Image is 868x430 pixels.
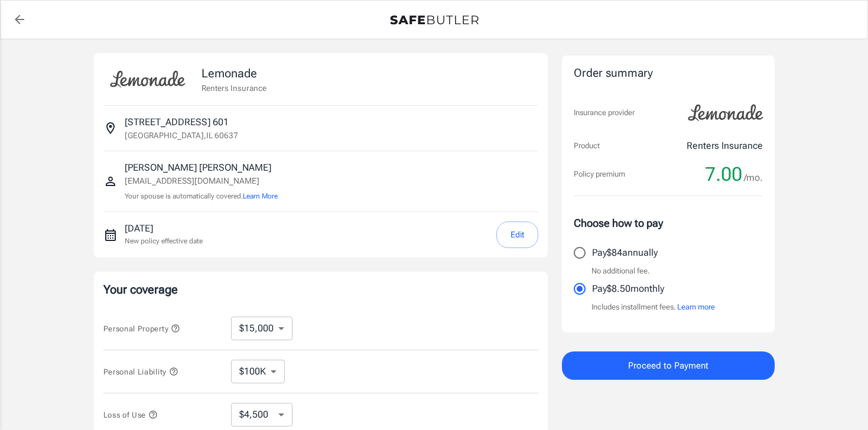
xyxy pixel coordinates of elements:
p: Pay $84 annually [592,246,658,260]
p: [STREET_ADDRESS] 601 [125,115,229,129]
p: [GEOGRAPHIC_DATA] , IL 60637 [125,129,238,141]
p: Lemonade [201,64,266,82]
button: Personal Property [103,321,180,335]
svg: Insured person [103,174,118,188]
button: Learn more [677,301,715,313]
p: Insurance provider [574,107,635,119]
p: [PERSON_NAME] [PERSON_NAME] [125,161,278,175]
p: [DATE] [125,221,203,236]
svg: Insured address [103,121,118,135]
button: Proceed to Payment [562,351,775,380]
p: Product [574,140,600,152]
span: Personal Liability [103,367,178,376]
span: 7.00 [705,162,742,186]
p: Policy premium [574,168,625,180]
p: Your coverage [103,281,538,298]
span: Loss of Use [103,411,158,419]
img: Lemonade [681,96,770,129]
p: Includes installment fees. [591,301,715,313]
span: Personal Property [103,324,180,333]
button: Personal Liability [103,364,178,379]
p: [EMAIL_ADDRESS][DOMAIN_NAME] [125,175,278,187]
p: New policy effective date [125,236,203,246]
p: Pay $8.50 monthly [592,282,664,296]
svg: New policy start date [103,228,118,242]
button: Learn More [243,191,278,201]
img: Back to quotes [390,15,479,25]
button: Edit [496,221,538,248]
div: Order summary [574,65,763,82]
p: Choose how to pay [574,215,763,231]
a: back to quotes [8,8,31,31]
span: Proceed to Payment [628,358,708,373]
p: Your spouse is automatically covered. [125,191,278,202]
button: Loss of Use [103,408,158,422]
p: No additional fee. [591,265,650,277]
p: Renters Insurance [201,82,266,94]
img: Lemonade [103,63,192,96]
p: Renters Insurance [687,139,763,153]
span: /mo. [744,170,763,186]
